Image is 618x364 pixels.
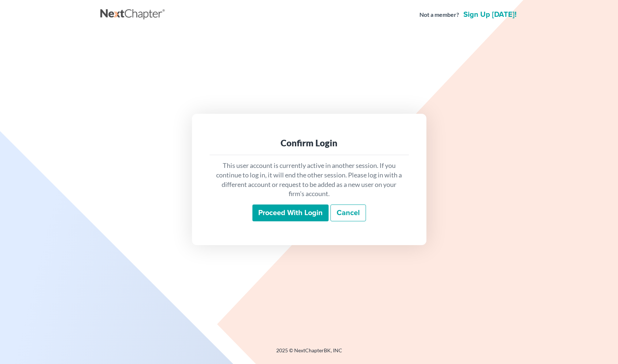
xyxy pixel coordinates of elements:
div: Confirm Login [215,137,403,149]
strong: Not a member? [419,11,459,19]
p: This user account is currently active in another session. If you continue to log in, it will end ... [215,161,403,199]
a: Sign up [DATE]! [462,11,518,18]
a: Cancel [330,204,366,221]
div: 2025 © NextChapterBK, INC [100,347,518,360]
input: Proceed with login [252,204,329,221]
